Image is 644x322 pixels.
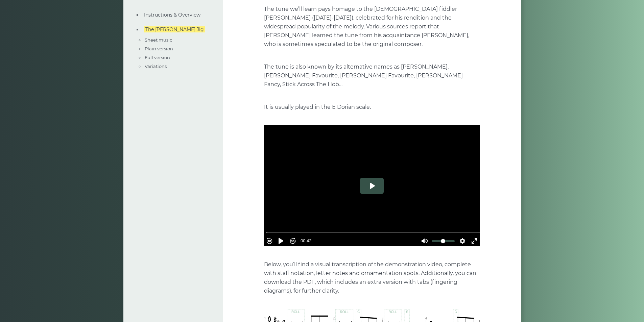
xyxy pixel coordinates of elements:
[264,63,480,89] p: The tune is also known by its alternative names as [PERSON_NAME], [PERSON_NAME] Favourite, [PERSO...
[144,26,205,32] a: The [PERSON_NAME] Jig
[144,12,200,18] a: Instructions & Overview
[264,5,480,49] p: The tune we’ll learn pays homage to the [DEMOGRAPHIC_DATA] fiddler [PERSON_NAME] ([DATE]-[DATE]),...
[264,103,480,112] p: It is usually played in the E Dorian scale.
[264,260,480,295] p: Below, you’ll find a visual transcription of the demonstration video, complete with staff notatio...
[145,64,167,69] a: Variations
[145,55,170,60] a: Full version
[145,46,173,51] a: Plain version
[145,37,172,43] a: Sheet music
